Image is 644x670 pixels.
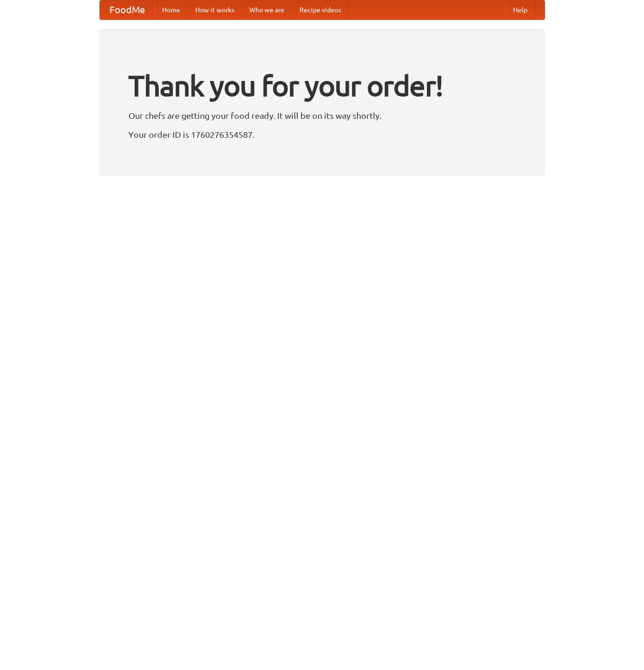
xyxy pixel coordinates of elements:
p: Our chefs are getting your food ready. It will be on its way shortly. [128,108,516,123]
a: Recipe videos [292,0,349,19]
a: FoodMe [100,0,154,19]
a: Home [154,0,188,19]
a: Help [506,0,535,19]
a: How it works [188,0,242,19]
p: Your order ID is 1760276354587. [128,127,516,142]
a: Who we are [242,0,292,19]
h1: Thank you for your order! [128,63,516,108]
